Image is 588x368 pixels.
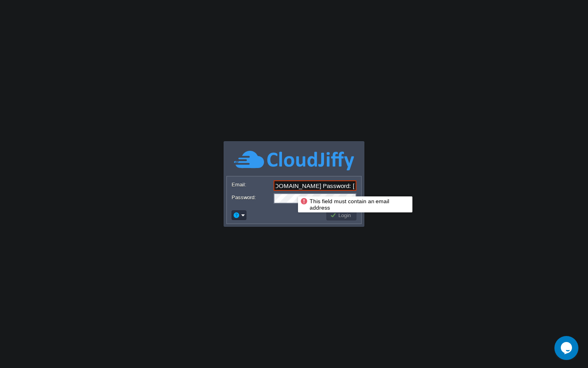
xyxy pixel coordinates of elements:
[554,336,580,360] iframe: chat widget
[232,193,273,202] label: Password:
[300,197,410,212] div: This field must contain an email address
[330,212,353,219] button: Login
[234,150,354,172] img: CloudJiffy
[232,180,273,189] label: Email:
